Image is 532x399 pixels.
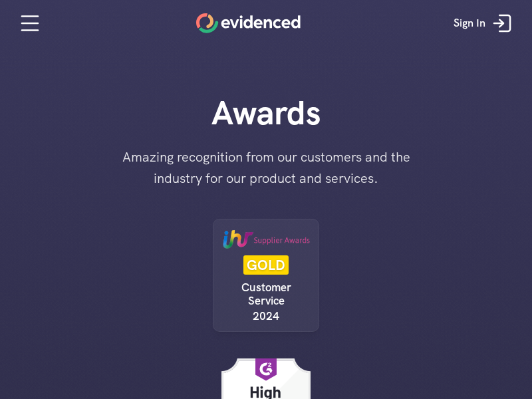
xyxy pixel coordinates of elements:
p: Amazing recognition from our customers and the industry for our product and services. [100,146,432,189]
p: Sign In [454,15,485,32]
p: Service [219,294,313,307]
a: GOLDCustomerService2024 [199,209,332,342]
p: Customer [219,281,313,294]
p: 2024 [253,309,279,323]
p: GOLD [247,257,285,273]
a: Home [196,13,301,33]
a: Sign In [444,3,525,43]
h1: Awards [10,93,522,133]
